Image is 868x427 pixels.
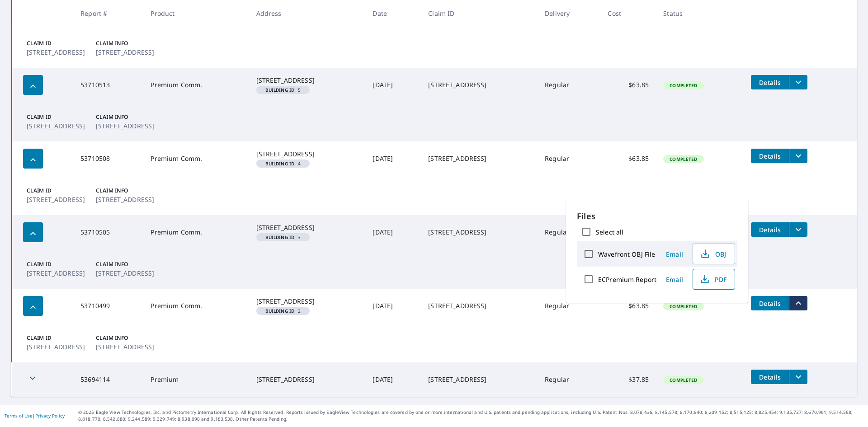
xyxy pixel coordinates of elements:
[78,409,863,422] p: © 2025 Eagle View Technologies, Inc. and Pictometry International Corp. All Rights Reserved. Repo...
[600,68,656,102] td: $63.85
[365,362,421,397] td: [DATE]
[73,362,143,397] td: 53694114
[600,289,656,323] td: $63.85
[73,141,143,176] td: 53710508
[751,370,789,384] button: detailsBtn-53694114
[421,215,538,249] td: [STREET_ADDRESS]
[598,250,655,258] label: Wavefront OBJ File
[96,268,154,278] p: [STREET_ADDRESS]
[600,362,656,397] td: $37.85
[96,342,154,352] p: [STREET_ADDRESS]
[664,82,703,89] span: Completed
[538,289,600,323] td: Regular
[143,362,249,397] td: Premium
[664,275,685,284] span: Email
[577,210,737,222] p: Files
[256,297,359,306] div: [STREET_ADDRESS]
[664,303,703,310] span: Completed
[96,334,154,342] p: Claim Info
[73,215,143,249] td: 53710505
[27,39,85,47] p: Claim ID
[27,195,85,204] p: [STREET_ADDRESS]
[96,47,154,57] p: [STREET_ADDRESS]
[751,75,789,89] button: detailsBtn-53710513
[538,215,600,249] td: Regular
[365,68,421,102] td: [DATE]
[73,68,143,102] td: 53710513
[421,68,538,102] td: [STREET_ADDRESS]
[5,413,65,418] p: |
[421,289,538,323] td: [STREET_ADDRESS]
[365,215,421,249] td: [DATE]
[693,269,735,290] button: PDF
[27,187,85,195] p: Claim ID
[664,377,703,383] span: Completed
[265,88,295,92] em: Building ID
[256,375,359,384] div: [STREET_ADDRESS]
[538,68,600,102] td: Regular
[96,113,154,121] p: Claim Info
[27,268,85,278] p: [STREET_ADDRESS]
[596,228,623,236] label: Select all
[265,309,295,313] em: Building ID
[756,152,783,160] span: Details
[365,141,421,176] td: [DATE]
[35,413,65,419] a: Privacy Policy
[143,141,249,176] td: Premium Comm.
[265,235,295,239] em: Building ID
[256,150,359,159] div: [STREET_ADDRESS]
[260,88,307,92] span: 5
[693,244,735,264] button: OBJ
[143,68,249,102] td: Premium Comm.
[260,161,307,166] span: 4
[265,161,295,166] em: Building ID
[96,195,154,204] p: [STREET_ADDRESS]
[698,274,727,285] span: PDF
[789,222,807,237] button: filesDropdownBtn-53710505
[27,334,85,342] p: Claim ID
[5,413,33,419] a: Terms of Use
[756,373,783,381] span: Details
[751,149,789,163] button: detailsBtn-53710508
[756,78,783,87] span: Details
[96,121,154,131] p: [STREET_ADDRESS]
[538,141,600,176] td: Regular
[789,149,807,163] button: filesDropdownBtn-53710508
[698,249,727,259] span: OBJ
[421,362,538,397] td: [STREET_ADDRESS]
[664,156,703,162] span: Completed
[756,225,783,234] span: Details
[260,235,307,239] span: 3
[660,247,689,261] button: Email
[256,223,359,232] div: [STREET_ADDRESS]
[756,299,783,308] span: Details
[664,250,685,258] span: Email
[260,309,307,313] span: 2
[789,296,807,310] button: filesDropdownBtn-53710499
[27,47,85,57] p: [STREET_ADDRESS]
[598,275,656,284] label: ECPremium Report
[27,113,85,121] p: Claim ID
[538,362,600,397] td: Regular
[365,289,421,323] td: [DATE]
[789,370,807,384] button: filesDropdownBtn-53694114
[27,342,85,352] p: [STREET_ADDRESS]
[27,260,85,268] p: Claim ID
[96,187,154,195] p: Claim Info
[143,289,249,323] td: Premium Comm.
[600,141,656,176] td: $63.85
[27,121,85,131] p: [STREET_ADDRESS]
[660,272,689,286] button: Email
[751,296,789,310] button: detailsBtn-53710499
[73,289,143,323] td: 53710499
[256,76,359,85] div: [STREET_ADDRESS]
[143,215,249,249] td: Premium Comm.
[421,141,538,176] td: [STREET_ADDRESS]
[751,222,789,237] button: detailsBtn-53710505
[96,260,154,268] p: Claim Info
[96,39,154,47] p: Claim Info
[789,75,807,89] button: filesDropdownBtn-53710513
